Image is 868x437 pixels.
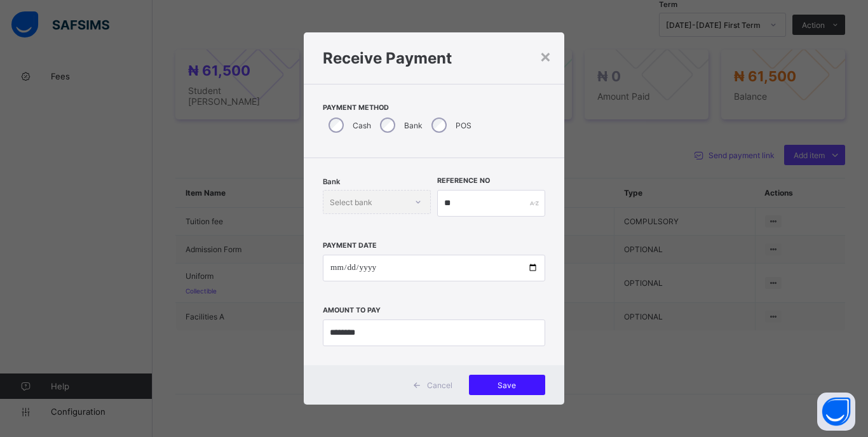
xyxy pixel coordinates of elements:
[437,177,490,185] label: Reference No
[323,104,545,112] span: Payment Method
[478,380,536,390] span: Save
[353,121,371,130] label: Cash
[539,45,552,67] div: ×
[323,241,377,250] label: Payment Date
[427,380,452,390] span: Cancel
[323,177,340,186] span: Bank
[456,121,471,130] label: POS
[817,393,855,431] button: Open asap
[323,49,545,67] h1: Receive Payment
[404,121,423,130] label: Bank
[323,306,381,314] label: Amount to pay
